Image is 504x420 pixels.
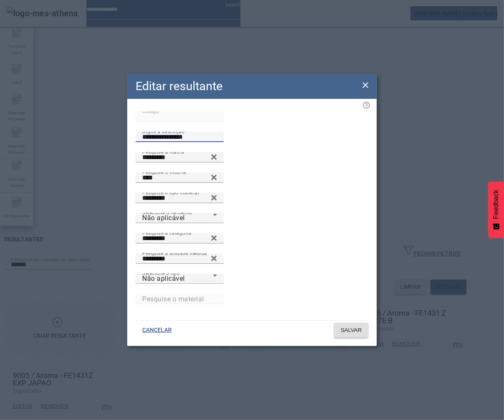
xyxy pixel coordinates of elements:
mat-label: Pesquise a unidade medida [142,250,207,256]
button: CANCELAR [136,323,178,338]
span: SALVAR [341,326,362,334]
span: Não aplicável [142,214,185,222]
mat-label: Código [142,108,159,114]
mat-label: Digite a descrição [142,128,184,134]
span: CANCELAR [142,326,172,334]
input: Number [142,173,217,183]
mat-label: Pesquise a categoria [142,230,191,236]
h2: Editar resultante [136,77,222,95]
mat-label: Pesquise o volume [142,169,186,175]
span: Feedback [492,190,500,219]
input: Number [142,233,217,243]
span: Não aplicável [142,275,185,282]
input: Number [142,254,217,264]
input: Number [142,152,217,162]
mat-label: Pesquise o material [142,295,204,303]
input: Number [142,294,217,304]
input: Number [142,193,217,203]
mat-label: Pesquise o tipo material [142,189,199,195]
mat-label: Pesquise a marca [142,149,184,155]
button: SALVAR [334,323,368,338]
button: Feedback - Mostrar pesquisa [488,182,504,238]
